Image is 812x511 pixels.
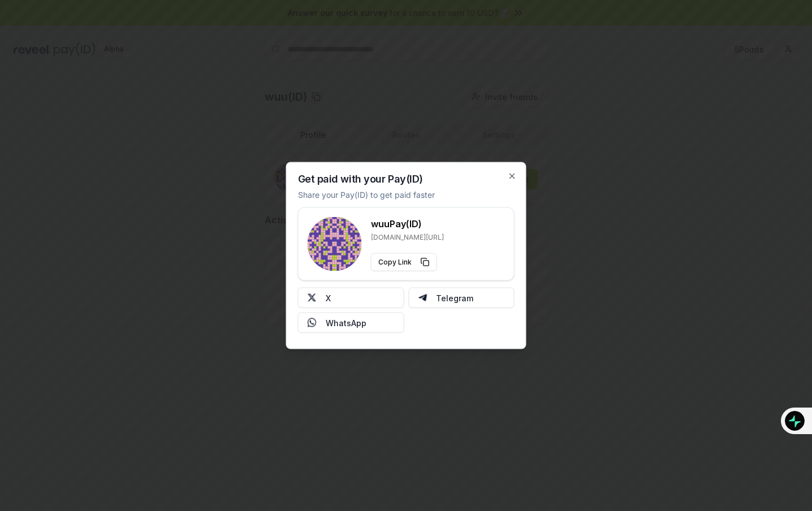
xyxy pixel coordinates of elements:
button: Copy Link [371,253,437,271]
p: Share your Pay(ID) to get paid faster [298,189,435,201]
img: Whatsapp [308,318,317,327]
h2: Get paid with your Pay(ID) [298,174,423,184]
h3: wuu Pay(ID) [371,217,444,231]
button: WhatsApp [298,313,404,333]
button: X [298,288,404,308]
img: Telegram [418,293,427,302]
button: Telegram [408,288,515,308]
img: X [308,293,317,302]
p: [DOMAIN_NAME][URL] [371,233,444,242]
